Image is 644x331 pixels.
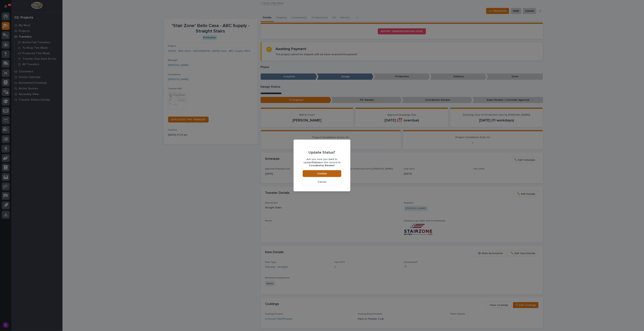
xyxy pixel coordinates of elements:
b: Status [312,161,320,164]
p: Update Status? [309,150,335,155]
button: Cancel [303,179,341,185]
b: Coordinator Review [309,164,334,167]
button: Confirm [303,170,341,177]
p: Are you sure you want to update on this record to ? [303,158,341,167]
span: Cancel [318,180,326,184]
span: Confirm [317,172,327,175]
